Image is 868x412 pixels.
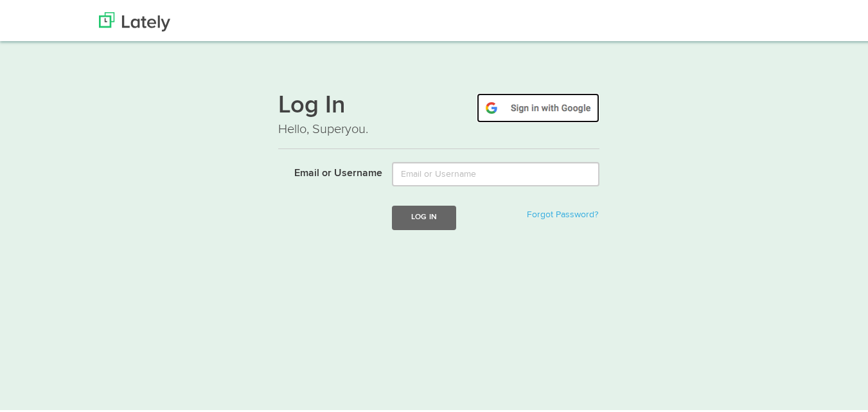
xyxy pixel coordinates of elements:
[99,10,170,29] img: Lately
[269,159,382,179] label: Email or Username
[477,91,599,120] img: google-signin.png
[278,118,599,136] p: Hello, Superyou.
[527,208,598,217] a: Forgot Password?
[392,203,456,227] button: Log In
[278,91,599,118] h1: Log In
[392,159,599,184] input: Email or Username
